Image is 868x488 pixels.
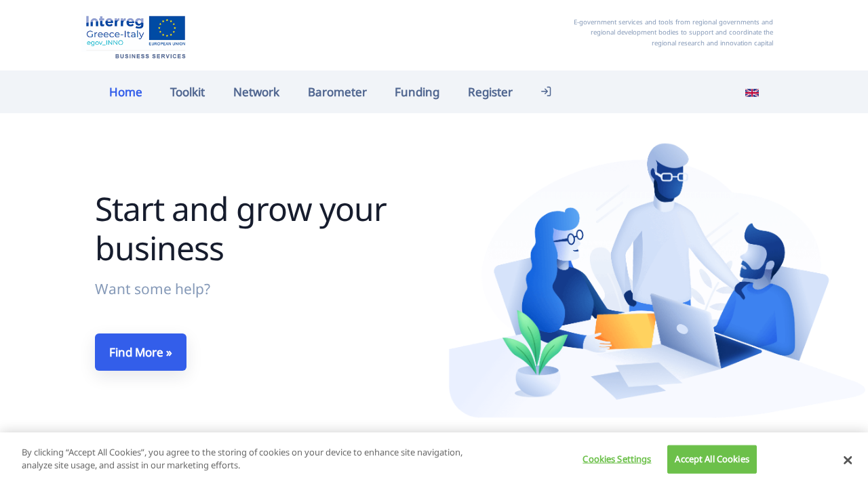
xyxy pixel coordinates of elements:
[22,446,477,472] p: By clicking “Accept All Cookies”, you agree to the storing of cookies on your device to enhance s...
[571,446,656,473] button: Cookies Settings
[844,454,852,466] button: Close
[219,77,294,106] a: Network
[380,77,454,106] a: Funding
[745,86,759,100] img: en_flag.svg
[667,445,756,474] button: Accept All Cookies
[95,77,157,106] a: Home
[454,77,527,106] a: Register
[294,77,381,106] a: Barometer
[95,278,420,301] p: Want some help?
[95,189,420,267] h1: Start and grow your business
[157,77,220,106] a: Toolkit
[95,333,186,371] a: Find More »
[81,10,190,60] img: Home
